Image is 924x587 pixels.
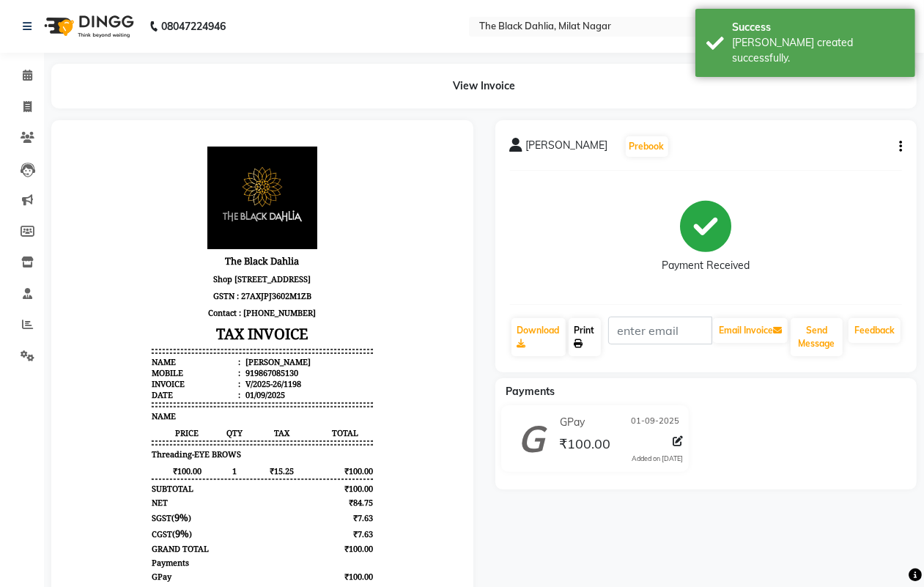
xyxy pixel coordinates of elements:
div: NET [86,362,102,373]
div: ₹100.00 [250,348,308,359]
div: Success [732,20,904,35]
span: ₹15.25 [180,331,251,342]
span: 9% [108,376,122,389]
div: Payment Received [662,259,750,274]
a: Download [511,318,566,356]
p: Please visit again ! [86,473,307,484]
div: ( ) [86,376,125,389]
img: file_1682513134891.jpg [141,12,251,114]
span: PRICE [86,292,157,303]
div: Mobile [86,232,174,243]
div: ₹100.00 [250,408,308,419]
a: Print [569,318,601,356]
span: ₹100.00 [86,331,157,342]
span: 01-09-2025 [631,415,679,430]
div: ₹84.75 [250,362,308,373]
span: Payments [506,385,555,398]
span: 9% [109,392,123,405]
div: 919867085130 [177,232,232,243]
span: GPay [86,436,106,447]
span: CGST [86,394,106,405]
span: : [172,232,174,243]
button: Send Message [791,318,843,356]
span: : [172,254,174,265]
span: TOTAL [251,292,307,303]
div: GRAND TOTAL [86,408,143,419]
span: 1 [157,331,180,342]
div: ₹100.00 [250,436,308,447]
input: enter email [608,317,712,344]
span: : [172,221,174,232]
p: GSTN : 27AXJPJ3602M1ZB [86,152,307,169]
div: 01/09/2025 [177,254,219,265]
span: [PERSON_NAME] [526,138,608,158]
div: Paid [86,450,103,461]
span: QTY [157,292,180,303]
img: logo [37,6,138,47]
span: : [172,243,174,254]
div: Date [86,254,174,265]
div: ₹100.00 [250,450,308,461]
div: SUBTOTAL [86,348,127,359]
span: Millat Nagar [182,484,229,495]
p: Shop [STREET_ADDRESS] [86,136,307,152]
span: ₹100.00 [251,331,307,342]
span: TAX [180,292,251,303]
div: Added on [DATE] [632,454,683,464]
div: ( ) [86,392,126,405]
button: Email Invoice [713,318,788,343]
div: Bill created successfully. [732,35,904,66]
span: Threading-EYE BROWS [86,314,175,325]
span: SGST [86,377,106,388]
span: ₹100.00 [559,435,610,456]
div: Invoice [86,243,174,254]
div: ₹7.63 [250,392,308,405]
h3: The Black Dahlia [86,117,307,136]
div: [PERSON_NAME] [177,221,245,232]
div: Name [86,221,174,232]
span: NAME [86,276,110,287]
div: Payments [86,422,123,433]
div: V/2025-26/1198 [177,243,235,254]
a: Feedback [849,318,901,343]
span: GPay [560,415,585,430]
h3: TAX INVOICE [86,186,307,212]
div: ₹7.63 [250,376,308,389]
div: Generated By : at [DATE] [86,484,307,495]
p: Contact : [PHONE_NUMBER] [86,169,307,186]
div: View Invoice [51,64,917,108]
b: 08047224946 [161,6,226,47]
button: Prebook [626,136,668,157]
